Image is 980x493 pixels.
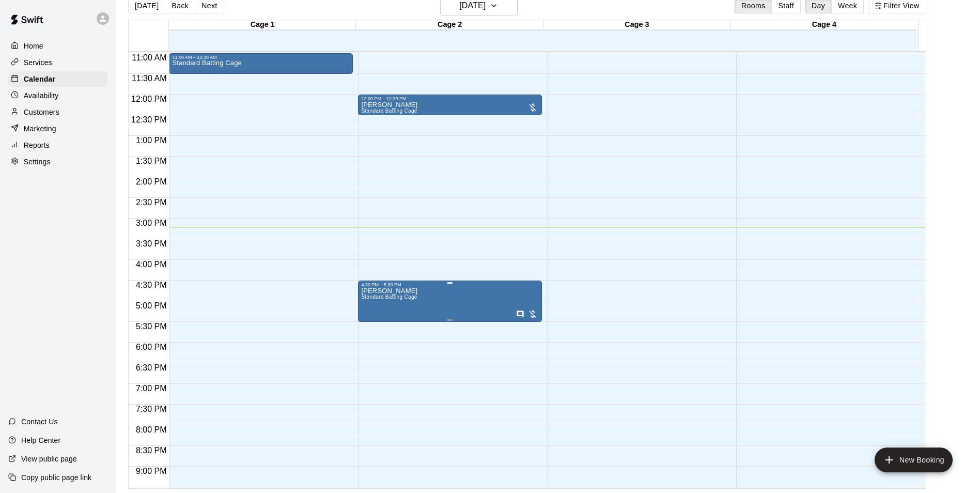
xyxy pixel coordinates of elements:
span: 3:30 PM [133,239,169,248]
div: Cage 2 [356,20,543,30]
a: Availability [8,88,108,103]
a: Customers [8,104,108,120]
div: Cage 3 [543,20,730,30]
span: 5:00 PM [133,301,169,310]
span: 7:30 PM [133,405,169,413]
span: 2:00 PM [133,177,169,186]
div: 12:00 PM – 12:30 PM: Standard Batting Cage [358,95,542,115]
span: 12:30 PM [129,115,169,124]
button: add [875,448,953,472]
div: Cage 4 [730,20,917,30]
a: Marketing [8,121,108,136]
a: Services [8,55,108,70]
p: Customers [24,107,59,117]
p: View public page [21,454,77,464]
div: Cage 1 [169,20,356,30]
span: 7:00 PM [133,384,169,393]
p: Copy public page link [21,472,91,483]
p: Marketing [24,124,56,134]
p: Calendar [24,74,55,84]
div: 11:00 AM – 11:30 AM: Standard Batting Cage [169,53,353,74]
span: 4:00 PM [133,260,169,269]
span: 6:00 PM [133,343,169,351]
a: Reports [8,137,108,153]
span: 5:30 PM [133,322,169,331]
div: 4:30 PM – 5:30 PM: Standard Batting Cage [358,281,542,322]
p: Settings [24,157,51,167]
span: Standard Batting Cage [361,108,417,114]
svg: Has notes [516,310,524,318]
p: Reports [24,140,50,150]
span: 11:00 AM [129,53,169,62]
div: 11:00 AM – 11:30 AM [172,55,350,60]
a: Calendar [8,71,108,87]
p: Availability [24,90,59,101]
span: 2:30 PM [133,198,169,207]
span: 12:00 PM [129,95,169,103]
p: Help Center [21,435,60,445]
div: 4:30 PM – 5:30 PM [361,282,539,287]
span: 6:30 PM [133,363,169,372]
span: 1:30 PM [133,157,169,165]
a: Settings [8,154,108,170]
span: 1:00 PM [133,136,169,145]
span: 3:00 PM [133,219,169,227]
span: 9:00 PM [133,467,169,475]
a: Home [8,38,108,54]
span: 8:00 PM [133,425,169,434]
span: 4:30 PM [133,281,169,289]
span: Standard Batting Cage [361,294,417,300]
p: Services [24,57,52,68]
div: 12:00 PM – 12:30 PM [361,96,539,101]
p: Contact Us [21,417,58,427]
span: 8:30 PM [133,446,169,455]
span: 11:30 AM [129,74,169,83]
p: Home [24,41,43,51]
